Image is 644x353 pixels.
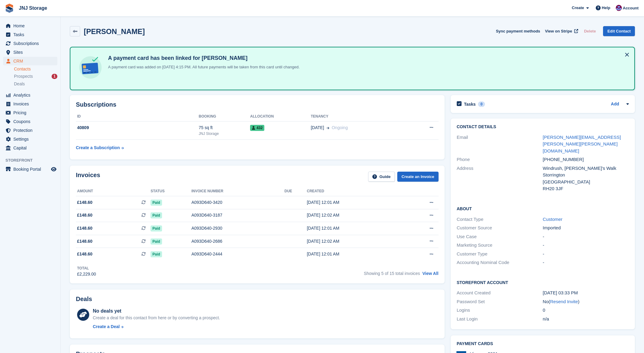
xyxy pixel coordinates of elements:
[543,233,629,240] div: -
[76,101,439,108] h2: Subscriptions
[307,225,402,231] div: [DATE] 12:01 AM
[284,187,307,196] th: Due
[93,307,220,315] div: No deals yet
[3,135,57,143] a: menu
[332,125,348,130] span: Ongoing
[5,4,14,13] img: stora-icon-8386f47178a22dfd0bd8f6a31ec36ba5ce8667c1dd55bd0f319d3a0aa187defe.svg
[457,279,629,285] h2: Storefront Account
[13,91,50,99] span: Analytics
[77,238,93,245] span: £148.60
[543,179,629,186] div: [GEOGRAPHIC_DATA]
[457,224,543,231] div: Customer Source
[3,100,57,108] a: menu
[14,74,33,79] span: Prospects
[199,112,250,122] th: Booking
[543,185,629,192] div: RH20 3JF
[478,101,485,107] div: 0
[13,117,50,126] span: Coupons
[543,251,629,258] div: -
[311,112,406,122] th: Tenancy
[76,125,199,131] div: 40809
[3,48,57,57] a: menu
[545,28,572,34] span: View on Stripe
[543,135,621,153] a: [PERSON_NAME][EMAIL_ADDRESS][PERSON_NAME][PERSON_NAME][DOMAIN_NAME]
[307,251,402,257] div: [DATE] 12:01 AM
[457,290,543,296] div: Account Created
[13,30,50,39] span: Tasks
[543,307,629,314] div: 0
[3,144,57,152] a: menu
[151,200,162,206] span: Paid
[13,39,50,48] span: Subscriptions
[50,166,57,173] a: Preview store
[192,251,285,257] div: A093D640-2444
[457,307,543,314] div: Logins
[76,145,120,151] div: Create a Subscription
[151,238,162,245] span: Paid
[13,100,50,108] span: Invoices
[77,271,96,277] div: £2,229.00
[250,112,311,122] th: Allocation
[78,55,103,80] img: card-linked-ebf98d0992dc2aeb22e95c0e3c79077019eb2392cfd83c6a337811c24bc77127.svg
[543,242,629,249] div: -
[457,341,629,346] h2: Payment cards
[14,81,57,87] a: Deals
[543,172,629,179] div: Storrington
[602,5,610,11] span: Help
[93,324,120,330] div: Create a Deal
[457,216,543,223] div: Contact Type
[572,5,584,11] span: Create
[457,251,543,258] div: Customer Type
[199,131,250,136] div: JNJ Storage
[3,22,57,30] a: menu
[76,112,199,122] th: ID
[76,296,92,303] h2: Deals
[623,5,639,11] span: Account
[14,73,57,80] a: Prospects 1
[76,187,151,196] th: Amount
[3,30,57,39] a: menu
[14,66,57,72] a: Contacts
[106,64,300,70] p: A payment card was added on [DATE] 4:15 PM. All future payments will be taken from this card unti...
[616,5,622,11] img: Jonathan Scrase
[16,3,49,13] a: JNJ Storage
[457,242,543,249] div: Marketing Source
[543,224,629,231] div: Imported
[307,199,402,206] div: [DATE] 12:01 AM
[192,225,285,231] div: A093D640-2930
[457,134,543,155] div: Email
[364,271,420,276] span: Showing 5 of 15 total invoices
[464,101,476,107] h2: Tasks
[3,126,57,135] a: menu
[307,212,402,218] div: [DATE] 12:02 AM
[307,238,402,245] div: [DATE] 12:02 AM
[496,26,540,36] button: Sync payment methods
[151,225,162,231] span: Paid
[84,27,145,36] h2: [PERSON_NAME]
[13,126,50,135] span: Protection
[549,299,580,304] span: ( )
[192,238,285,245] div: A093D640-2686
[151,212,162,218] span: Paid
[77,266,96,271] div: Total
[543,290,629,296] div: [DATE] 03:33 PM
[5,157,60,163] span: Storefront
[581,26,598,36] button: Delete
[93,315,220,321] div: Create a deal for this contact from here or by converting a prospect.
[543,316,629,323] div: n/a
[13,108,50,117] span: Pricing
[13,135,50,143] span: Settings
[543,26,579,36] a: View on Stripe
[77,251,93,257] span: £148.60
[543,165,629,172] div: Windrush, [PERSON_NAME]'s Walk
[199,125,250,131] div: 75 sq ft
[611,101,619,108] a: Add
[13,165,50,173] span: Booking Portal
[192,199,285,206] div: A093D640-3420
[77,212,93,218] span: £148.60
[457,125,629,129] h2: Contact Details
[13,22,50,30] span: Home
[368,172,395,182] a: Guide
[543,217,562,222] a: Customer
[76,172,100,182] h2: Invoices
